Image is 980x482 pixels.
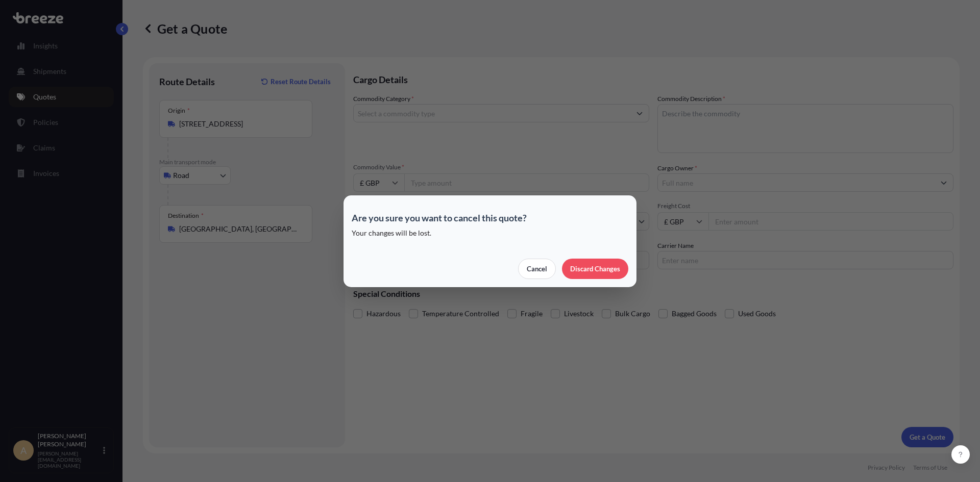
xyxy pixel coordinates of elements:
button: Cancel [518,259,556,279]
p: Are you sure you want to cancel this quote? [352,212,628,224]
p: Cancel [527,264,547,274]
button: Discard Changes [562,259,628,279]
p: Discard Changes [570,264,620,274]
p: Your changes will be lost. [352,228,628,238]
